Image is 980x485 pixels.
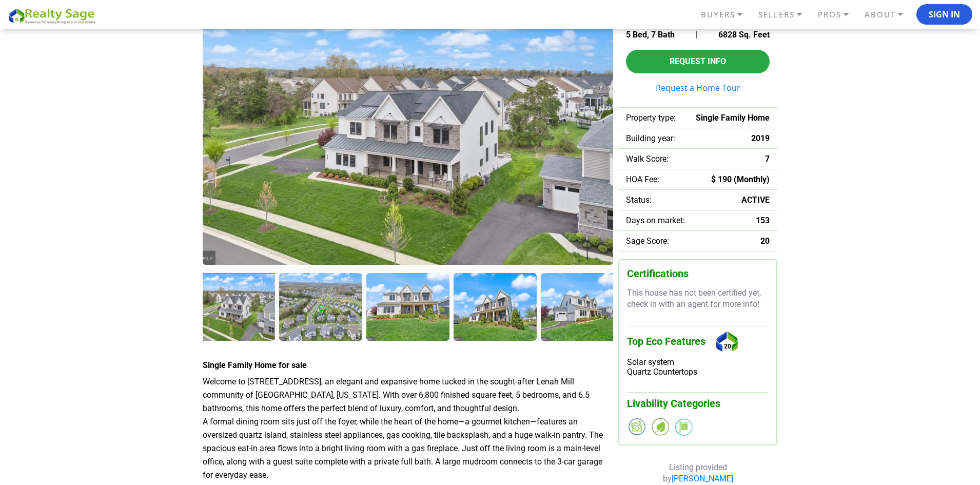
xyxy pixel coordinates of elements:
[916,4,972,25] button: Sign In
[756,6,815,24] a: SELLERS
[626,113,676,123] span: Property type:
[663,462,733,483] span: Listing provided by
[626,50,770,73] button: Request Info
[696,30,698,40] span: |
[718,30,770,40] span: 6828 Sq. Feet
[862,6,916,24] a: ABOUT
[815,6,862,24] a: PROS
[203,360,613,370] h4: Single Family Home for sale
[698,6,756,24] a: BUYERS
[626,195,652,205] span: Status:
[627,357,769,377] div: Solar system Quartz Countertops
[626,30,675,40] span: 5 Bed, 7 Bath
[760,236,770,246] span: 20
[626,84,770,92] a: Request a Home Tour
[713,326,741,357] div: 20
[751,133,770,143] span: 2019
[8,7,100,25] img: REALTY SAGE
[711,174,770,184] span: $ 190 (Monthly)
[626,174,659,184] span: HOA Fee:
[765,154,770,164] span: 7
[741,195,770,205] span: ACTIVE
[672,474,733,483] a: [PERSON_NAME]
[627,392,769,410] h3: Livability Categories
[627,268,769,280] h3: Certifications
[626,154,669,164] span: Walk Score:
[696,113,770,123] span: Single Family Home
[626,236,669,246] span: Sage Score:
[627,287,769,311] p: This house has not been certified yet, check in with an agent for more info!
[627,326,769,357] h3: Top Eco Features
[626,133,675,143] span: Building year:
[756,216,770,225] span: 153
[626,216,685,225] span: Days on market:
